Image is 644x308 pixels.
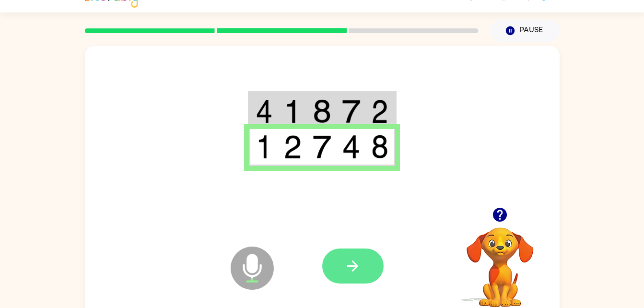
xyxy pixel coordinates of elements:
[256,135,273,159] img: 1
[256,99,273,123] img: 4
[371,135,388,159] img: 8
[371,99,388,123] img: 2
[490,20,560,42] button: Pause
[313,99,331,123] img: 8
[342,135,360,159] img: 4
[283,135,302,159] img: 2
[283,99,302,123] img: 1
[342,99,360,123] img: 7
[313,135,331,159] img: 7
